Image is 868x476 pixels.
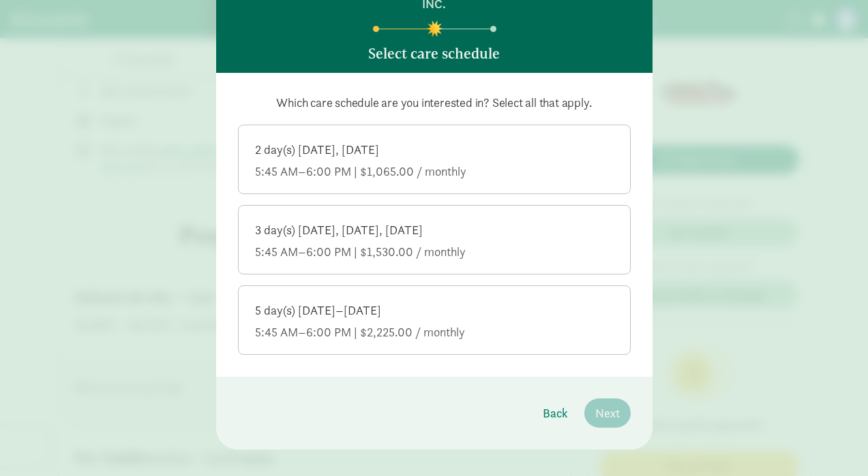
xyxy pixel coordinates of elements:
[255,142,614,158] div: 2 day(s) [DATE], [DATE]
[255,324,614,340] div: 5:45 AM–6:00 PM | $2,225.00 / monthly
[584,398,631,428] button: Next
[238,95,631,111] p: Which care schedule are you interested in? Select all that apply.
[255,244,614,260] div: 5:45 AM–6:00 PM | $1,530.00 / monthly
[255,222,614,238] div: 3 day(s) [DATE], [DATE], [DATE]
[595,404,620,422] span: Next
[543,404,568,422] span: Back
[368,46,500,62] h5: Select care schedule
[255,302,614,319] div: 5 day(s) [DATE]–[DATE]
[532,398,579,428] button: Back
[255,163,614,180] div: 5:45 AM–6:00 PM | $1,065.00 / monthly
